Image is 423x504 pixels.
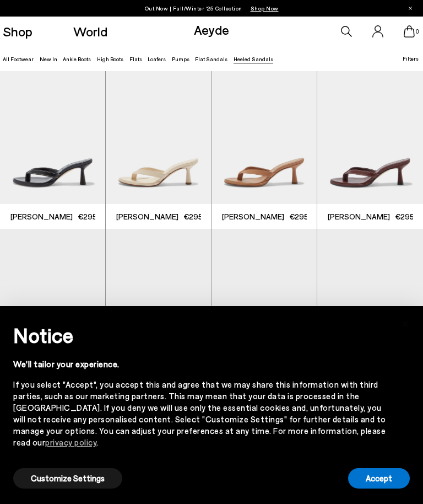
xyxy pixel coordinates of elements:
span: €295 [78,211,97,222]
a: Flats [129,56,142,62]
button: Close this notice [392,309,419,336]
span: [PERSON_NAME] [328,211,390,222]
span: [PERSON_NAME] [10,211,73,222]
a: [PERSON_NAME] €295 [106,204,211,229]
a: Pumps [172,56,189,62]
a: Loafers [148,56,166,62]
span: €295 [395,211,414,222]
div: We'll tailor your experience. [13,358,392,370]
span: €295 [289,211,308,222]
a: Aeyde [194,22,229,37]
p: Out Now | Fall/Winter ‘25 Collection [145,3,279,14]
h2: Notice [13,321,392,350]
span: [PERSON_NAME] [222,211,284,222]
a: Shop [3,25,32,38]
a: Ankle Boots [63,56,91,62]
a: [PERSON_NAME] €295 [211,204,317,229]
a: Heeled Sandals [234,56,273,62]
a: All Footwear [3,56,34,62]
div: If you select "Accept", you accept this and agree that we may share this information with third p... [13,379,392,448]
a: High Boots [97,56,123,62]
img: Vero Leather Mules [106,229,211,362]
span: Navigate to /collections/new-in [251,5,279,12]
a: 0 [404,25,415,37]
a: privacy policy [45,437,96,447]
span: 0 [415,29,420,35]
a: New In [40,56,57,62]
img: Abby Leather Mules [317,229,423,362]
a: Flat Sandals [195,56,227,62]
span: × [402,314,409,330]
img: Daphne Leather Thong Sandals [317,71,423,204]
a: [PERSON_NAME] €295 [317,204,423,229]
button: Customize Settings [13,468,122,489]
img: Vero Leather Mules [211,229,317,362]
span: €295 [183,211,203,222]
a: World [73,25,107,38]
img: Daphne Leather Thong Sandals [106,71,211,204]
button: Accept [348,468,410,489]
span: Filters [403,55,419,62]
span: [PERSON_NAME] [116,211,178,222]
img: Daphne Leather Thong Sandals [211,71,317,204]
